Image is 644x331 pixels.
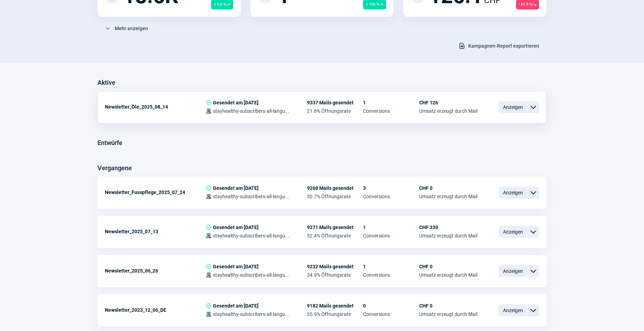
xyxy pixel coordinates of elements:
span: 34.9% Öffnungsrate [307,272,363,278]
span: CHF 0 [419,303,477,309]
span: 9268 Mails gesendet [307,185,363,191]
span: 9232 Mails gesendet [307,264,363,269]
span: Kampagnen-Report exportieren [468,40,539,51]
span: 9271 Mails gesendet [307,225,363,230]
span: Anzeigen [499,265,527,277]
span: Gesendet am [DATE] [213,100,259,105]
span: 1 [363,264,419,269]
span: CHF 330 [419,225,477,230]
div: Newsletter_2025_07_13 [105,225,206,239]
div: Newsletter_Öle_2025_08_14 [105,100,206,114]
span: stayhealthy-subscribers-all-langu... [213,272,289,278]
span: 30.7% Öffnungsrate [307,194,363,199]
span: Anzeigen [499,304,527,316]
span: Anzeigen [499,226,527,238]
span: Gesendet am [DATE] [213,185,259,191]
span: Umsatz erzeugt durch Mail [419,194,477,199]
span: 0 [363,303,419,309]
h3: Entwürfe [98,137,122,149]
span: 9337 Mails gesendet [307,100,363,105]
span: Anzeigen [499,187,527,199]
span: 3 [363,185,419,191]
button: Kampagnen-Report exportieren [451,40,546,52]
span: Umsatz erzeugt durch Mail [419,272,477,278]
span: 1 [363,225,419,230]
span: Gesendet am [DATE] [213,303,259,309]
span: Gesendet am [DATE] [213,264,259,269]
span: Umsatz erzeugt durch Mail [419,108,477,114]
span: stayhealthy-subscribers-all-langu... [213,108,289,114]
span: Conversions [363,272,419,278]
span: 1 [363,100,419,105]
span: 9182 Mails gesendet [307,303,363,309]
span: CHF 0 [419,185,477,191]
span: Umsatz erzeugt durch Mail [419,311,477,317]
span: Conversions [363,233,419,239]
div: Newsletter_2025_06_26 [105,264,206,278]
span: Anzeigen [499,101,527,113]
h3: Vergangene [98,163,132,174]
div: Newsletter_Fusspflege_2025_07_24 [105,185,206,199]
div: Newsletter_2023_12_06_DE [105,303,206,317]
span: Conversions [363,311,419,317]
span: Mehr anzeigen [115,23,148,34]
span: CHF 0 [419,264,477,269]
span: stayhealthy-subscribers-all-langu... [213,194,289,199]
span: Conversions [363,108,419,114]
span: 21.8% Öffnungsrate [307,108,363,114]
span: Gesendet am [DATE] [213,225,259,230]
button: Mehr anzeigen [98,22,155,34]
h3: Aktive [98,77,115,88]
span: CHF 126 [419,100,477,105]
span: Conversions [363,194,419,199]
span: stayhealthy-subscribers-all-langu... [213,311,289,317]
span: 32.4% Öffnungsrate [307,233,363,239]
span: Umsatz erzeugt durch Mail [419,233,477,239]
span: stayhealthy-subscribers-all-langu... [213,233,289,239]
span: 35.9% Öffnungsrate [307,311,363,317]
